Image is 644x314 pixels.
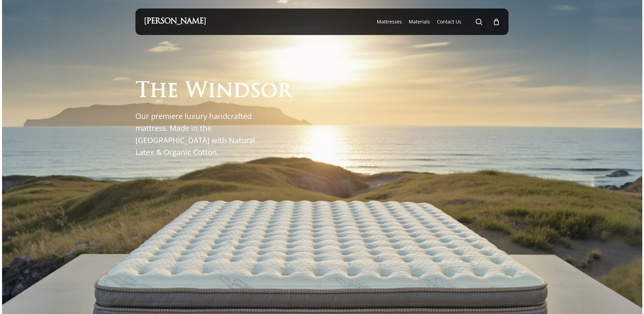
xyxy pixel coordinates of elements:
span: s [250,81,261,102]
span: d [233,81,250,102]
nav: Main Menu [373,8,500,35]
a: Materials [409,18,430,25]
span: i [208,81,216,102]
a: [PERSON_NAME] [144,18,206,25]
span: e [167,81,178,102]
span: W [185,81,208,102]
h1: The Windsor [135,81,292,102]
a: Mattresses [377,18,402,25]
span: Mattresses [377,18,402,25]
span: Contact Us [437,18,461,25]
span: Materials [409,18,430,25]
p: Our premiere luxury handcrafted mattress. Made in the [GEOGRAPHIC_DATA] with Natural Latex & Orga... [135,110,263,158]
a: Contact Us [437,18,461,25]
span: T [135,81,150,102]
span: n [216,81,233,102]
a: Cart [493,18,500,25]
span: h [150,81,167,102]
span: r [277,81,292,102]
span: o [261,81,277,102]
